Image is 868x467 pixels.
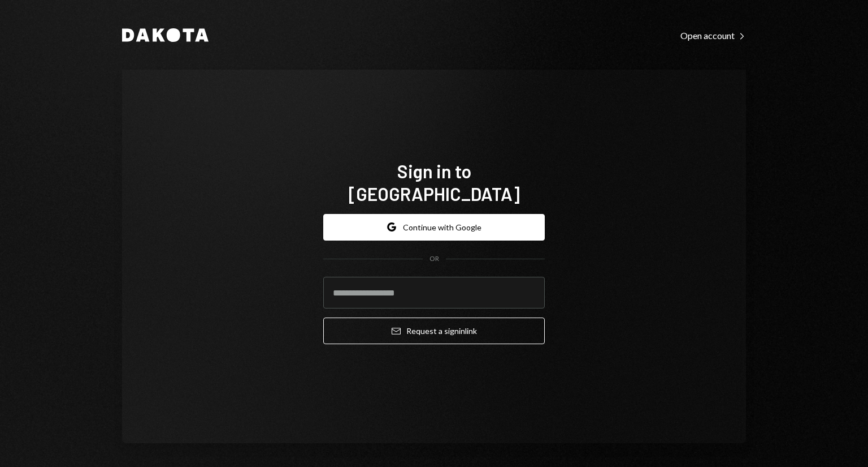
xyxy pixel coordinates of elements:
h1: Sign in to [GEOGRAPHIC_DATA] [323,160,545,205]
a: Open account [680,29,746,41]
button: Continue with Google [323,214,545,241]
button: Request a signinlink [323,318,545,344]
div: OR [429,254,439,264]
div: Open account [680,30,746,41]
